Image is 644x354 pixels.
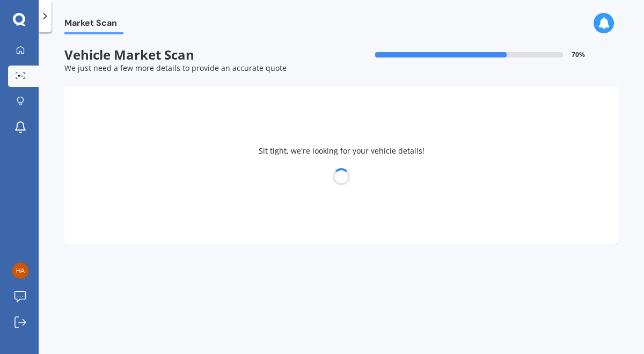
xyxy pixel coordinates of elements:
span: We just need a few more details to provide an accurate quote [64,63,287,73]
span: Vehicle Market Scan [64,47,341,63]
div: Sit tight, we're looking for your vehicle details! [64,86,618,244]
span: 70 % [572,51,585,59]
img: 12d2283ca8207886bc1687a729761be1 [12,263,28,279]
span: Market Scan [64,18,123,32]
